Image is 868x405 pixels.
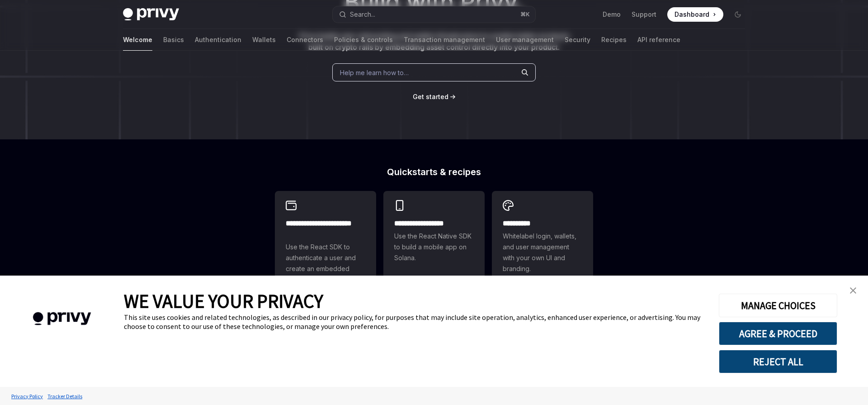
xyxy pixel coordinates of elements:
button: MANAGE CHOICES [719,294,837,317]
img: company logo [14,299,110,338]
button: AGREE & PROCEED [719,322,837,345]
a: Privacy Policy [9,388,45,404]
button: REJECT ALL [719,350,837,373]
div: This site uses cookies and related technologies, as described in our privacy policy, for purposes... [124,313,705,331]
span: WE VALUE YOUR PRIVACY [124,289,323,313]
a: close banner [844,281,862,300]
img: close banner [850,287,856,294]
a: Tracker Details [45,388,85,404]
